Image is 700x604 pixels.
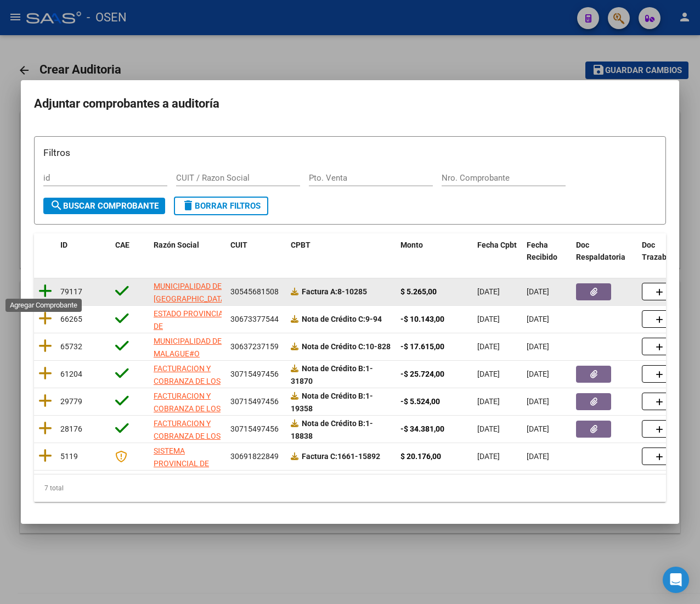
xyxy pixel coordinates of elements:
[291,419,373,440] strong: 1-18838
[477,452,500,461] span: [DATE]
[522,233,572,270] datatable-header-cell: Fecha Recibido
[154,446,209,480] span: SISTEMA PROVINCIAL DE SALUD
[477,397,500,406] span: [DATE]
[291,364,373,385] strong: 1-31870
[396,233,473,270] datatable-header-cell: Monto
[34,93,666,114] h2: Adjuntar comprobantes a auditoría
[400,397,440,406] strong: -$ 5.524,00
[302,342,365,351] span: Nota de Crédito C:
[115,241,129,249] span: CAE
[111,233,149,270] datatable-header-cell: CAE
[400,315,444,323] strong: -$ 10.143,00
[50,199,63,212] mat-icon: search
[572,233,637,270] datatable-header-cell: Doc Respaldatoria
[291,241,311,249] span: CPBT
[473,233,522,270] datatable-header-cell: Fecha Cpbt
[56,233,111,270] datatable-header-cell: ID
[477,342,500,351] span: [DATE]
[286,233,396,270] datatable-header-cell: CPBT
[182,199,195,212] mat-icon: delete
[174,197,268,215] button: Borrar Filtros
[154,282,228,316] span: MUNICIPALIDAD DE [GEOGRAPHIC_DATA][PERSON_NAME]
[527,452,549,461] span: [DATE]
[60,342,82,351] span: 65732
[400,241,423,249] span: Monto
[302,452,337,461] span: Factura C:
[400,424,444,433] strong: -$ 34.381,00
[154,241,199,249] span: Razón Social
[230,315,279,323] span: 30673377544
[154,337,222,358] span: MUNICIPALIDAD DE MALAGUE#O
[154,364,221,410] span: FACTURACION Y COBRANZA DE LOS EFECTORES PUBLICOS S.E.
[527,315,549,323] span: [DATE]
[43,146,657,160] h3: Filtros
[477,315,500,323] span: [DATE]
[477,424,500,433] span: [DATE]
[663,567,689,593] div: Open Intercom Messenger
[400,370,444,378] strong: -$ 25.724,00
[60,315,82,323] span: 66265
[302,315,382,323] strong: 9-94
[302,452,380,461] strong: 1661-15892
[230,370,279,378] span: 30715497456
[154,419,221,465] span: FACTURACION Y COBRANZA DE LOS EFECTORES PUBLICOS S.E.
[154,392,221,438] span: FACTURACION Y COBRANZA DE LOS EFECTORES PUBLICOS S.E.
[230,342,279,351] span: 30637237159
[302,392,365,400] span: Nota de Crédito B:
[477,287,500,296] span: [DATE]
[400,452,441,461] strong: $ 20.176,00
[576,241,625,262] span: Doc Respaldatoria
[527,424,549,433] span: [DATE]
[302,364,365,373] span: Nota de Crédito B:
[302,419,365,428] span: Nota de Crédito B:
[34,474,666,502] div: 7 total
[230,397,279,406] span: 30715497456
[230,452,279,461] span: 30691822849
[527,287,549,296] span: [DATE]
[226,233,286,270] datatable-header-cell: CUIT
[60,241,67,249] span: ID
[50,201,159,211] span: Buscar Comprobante
[527,370,549,378] span: [DATE]
[291,392,373,413] strong: 1-19358
[60,397,82,406] span: 29779
[154,309,228,355] span: ESTADO PROVINCIA DE [GEOGRAPHIC_DATA][PERSON_NAME]
[527,397,549,406] span: [DATE]
[400,342,444,351] strong: -$ 17.615,00
[230,287,279,296] span: 30545681508
[302,287,337,296] span: Factura A:
[527,342,549,351] span: [DATE]
[302,287,367,296] strong: 8-10285
[230,424,279,433] span: 30715497456
[60,287,82,296] span: 79117
[182,201,261,211] span: Borrar Filtros
[149,233,226,270] datatable-header-cell: Razón Social
[43,198,165,214] button: Buscar Comprobante
[400,287,437,296] strong: $ 5.265,00
[642,241,686,262] span: Doc Trazabilidad
[477,241,517,249] span: Fecha Cpbt
[477,370,500,378] span: [DATE]
[302,315,365,323] span: Nota de Crédito C:
[527,241,557,262] span: Fecha Recibido
[302,342,391,351] strong: 10-828
[60,452,78,461] span: 5119
[230,241,247,249] span: CUIT
[60,424,82,433] span: 28176
[60,370,82,378] span: 61204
